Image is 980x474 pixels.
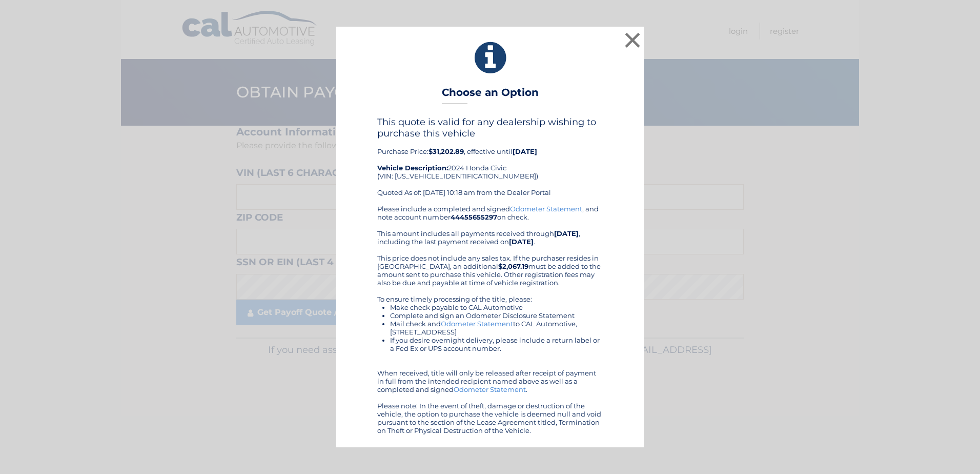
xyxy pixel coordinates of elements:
[498,262,528,270] b: $2,067.19
[513,147,537,155] b: [DATE]
[454,385,526,393] a: Odometer Statement
[377,116,603,205] div: Purchase Price: , effective until 2024 Honda Civic (VIN: [US_VEHICLE_IDENTIFICATION_NUMBER]) Quot...
[509,238,534,246] b: [DATE]
[390,303,603,311] li: Make check payable to CAL Automotive
[442,86,539,104] h3: Choose an Option
[390,336,603,352] li: If you desire overnight delivery, please include a return label or a Fed Ex or UPS account number.
[441,320,513,328] a: Odometer Statement
[377,116,603,139] h4: This quote is valid for any dealership wishing to purchase this vehicle
[622,30,643,50] button: ×
[554,229,579,238] b: [DATE]
[390,320,603,336] li: Mail check and to CAL Automotive, [STREET_ADDRESS]
[451,213,497,221] b: 44455655297
[377,205,603,434] div: Please include a completed and signed , and note account number on check. This amount includes al...
[428,147,464,155] b: $31,202.89
[390,311,603,320] li: Complete and sign an Odometer Disclosure Statement
[377,164,448,172] strong: Vehicle Description:
[510,205,582,213] a: Odometer Statement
